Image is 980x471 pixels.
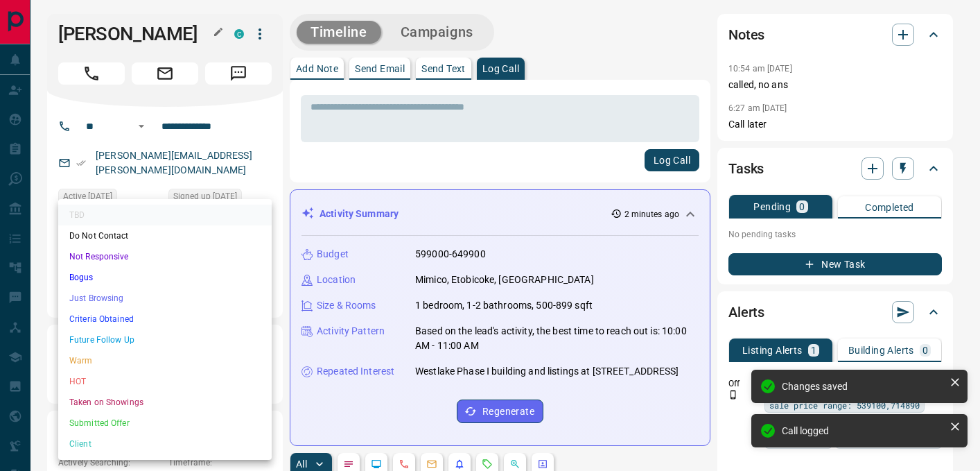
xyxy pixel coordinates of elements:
[58,350,272,371] li: Warm
[782,425,944,436] div: Call logged
[58,329,272,350] li: Future Follow Up
[58,246,272,267] li: Not Responsive
[58,225,272,246] li: Do Not Contact
[58,434,272,454] li: Client
[58,413,272,434] li: Submitted Offer
[58,371,272,392] li: HOT
[58,309,272,329] li: Criteria Obtained
[782,381,944,392] div: Changes saved
[58,267,272,288] li: Bogus
[58,288,272,309] li: Just Browsing
[58,392,272,413] li: Taken on Showings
